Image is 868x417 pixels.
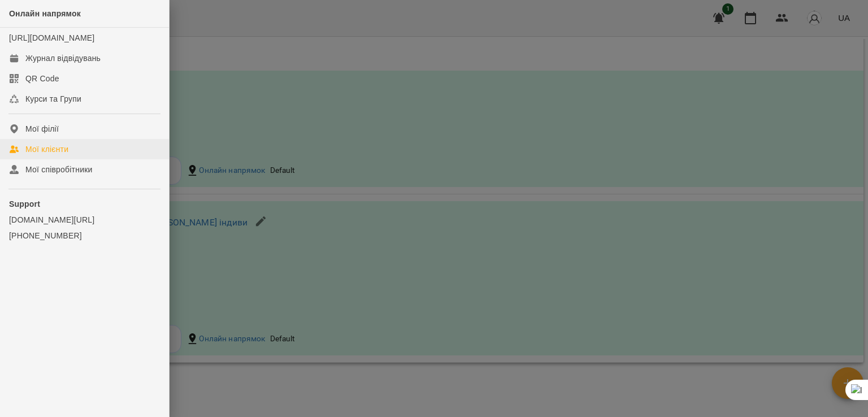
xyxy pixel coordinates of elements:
[9,198,160,210] p: Support
[9,230,160,241] a: [PHONE_NUMBER]
[25,73,59,84] div: QR Code
[25,164,93,175] div: Мої співробітники
[25,93,81,105] div: Курси та Групи
[25,123,59,134] div: Мої філії
[9,9,81,18] span: Онлайн напрямок
[25,53,101,64] div: Журнал відвідувань
[9,214,160,225] a: [DOMAIN_NAME][URL]
[25,144,68,155] div: Мої клієнти
[9,33,94,42] a: [URL][DOMAIN_NAME]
